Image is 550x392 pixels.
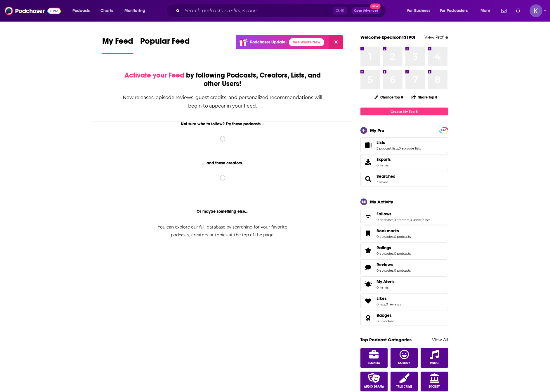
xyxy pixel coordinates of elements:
div: My Pro [370,128,384,133]
span: Badges [360,310,448,326]
a: Badges [362,314,374,322]
a: 0 episodes [377,268,393,273]
a: Reviews [377,262,411,267]
a: Bookmarks [377,228,411,233]
a: 0 reviews [386,302,401,306]
a: 0 podcasts [394,268,411,273]
span: Charts [100,7,113,15]
span: Likes [377,296,387,301]
a: See What's New [289,38,324,46]
span: Business [368,361,380,365]
span: Exports [362,158,374,166]
a: Music [421,348,448,368]
a: Lists [377,140,421,145]
input: Search podcasts, credits, & more... [182,6,333,15]
a: Show notifications dropdown [499,6,509,16]
span: Likes [360,293,448,309]
a: Bookmarks [362,229,374,238]
a: Follows [377,211,430,217]
span: My Alerts [362,280,374,288]
a: Exports [360,154,448,170]
button: open menu [476,6,498,15]
span: , [393,218,394,222]
span: Follows [360,209,448,224]
span: Society [428,385,440,389]
a: Searches [377,174,395,179]
div: Search podcasts, credits, & more... [172,4,391,17]
a: 0 podcasts [394,252,411,256]
a: My Alerts [360,276,448,292]
span: Popular Feed [140,36,190,50]
span: Exports [377,157,391,162]
a: Charts [97,6,117,15]
span: Reviews [360,259,448,275]
a: 0 lists [421,218,430,222]
a: Searches [362,175,374,183]
a: 0 users [410,218,421,222]
span: New [370,3,381,9]
span: True Crime [396,385,412,389]
span: 0 items [377,163,391,167]
span: Ctrl K [333,7,347,15]
a: Society [421,372,448,391]
button: open menu [68,6,97,15]
span: Podcasts [72,7,90,15]
a: 3 saved [377,180,388,184]
span: For Podcasters [440,7,468,15]
span: Follows [377,211,391,217]
span: Bookmarks [360,226,448,241]
a: Ratings [377,245,411,250]
button: Open AdvancedNew [351,7,381,14]
span: Badges [377,313,392,318]
a: View Profile [424,34,448,40]
img: Podchaser - Follow, Share and Rate Podcasts [5,5,61,16]
span: Searches [360,171,448,187]
span: , [409,218,410,222]
span: , [393,235,394,239]
span: PRO [440,128,447,133]
a: Show notifications dropdown [513,6,523,16]
a: Follows [362,212,374,221]
span: , [393,252,394,256]
span: My Feed [102,36,133,50]
button: open menu [436,6,476,15]
a: 0 podcasts [377,218,393,222]
span: Lists [360,137,448,153]
a: 0 creators [394,218,409,222]
span: Ratings [377,245,391,250]
a: 0 episodes [377,252,393,256]
a: 0 unlocked [377,319,394,323]
span: , [398,146,399,150]
a: Audio Drama [360,372,388,391]
span: , [393,268,394,273]
span: Audio Drama [364,385,384,389]
div: by following Podcasts, Creators, Lists, and other Users! [122,71,323,88]
span: Reviews [377,262,393,267]
button: open menu [120,6,153,15]
p: Podchaser Update! [250,40,287,45]
a: 0 episode lists [399,146,421,150]
div: New releases, episode reviews, guest credits, and personalized recommendations will begin to appe... [122,93,323,110]
a: Top Podcast Categories [360,337,412,342]
div: Not sure who to follow? Try these podcasts... [93,122,353,126]
a: View All [432,337,448,342]
a: Welcome kpearson13190! [360,34,415,40]
span: , [385,302,386,306]
span: Lists [377,140,385,145]
a: PRO [440,128,447,132]
span: Logged in as kpearson13190 [530,4,542,17]
div: You can explore our full database by searching for your favorite podcasts, creators or topics at ... [151,223,294,239]
div: ... and these creators. [93,161,353,166]
div: My Activity [370,199,393,205]
span: Ratings [360,242,448,258]
div: Or maybe something else... [93,209,353,214]
a: Business [360,348,388,368]
a: 3 podcast lists [377,146,398,150]
span: Comedy [398,361,410,365]
button: Change Top 8 [371,94,407,101]
a: Comedy [391,348,418,368]
a: 0 podcasts [394,235,411,239]
span: For Business [407,7,430,15]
